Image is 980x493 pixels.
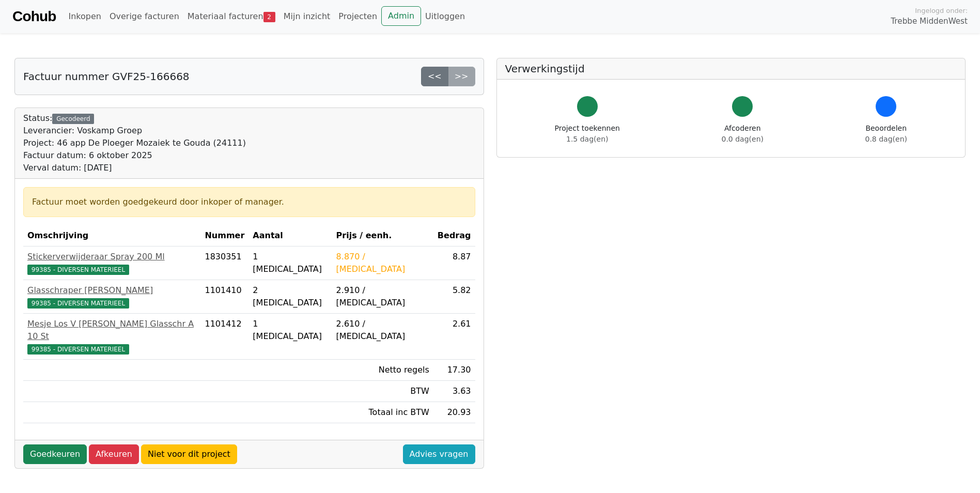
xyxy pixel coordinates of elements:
[200,314,248,360] td: 1101412
[332,360,433,381] td: Netto regels
[381,6,421,26] a: Admin
[865,123,907,145] div: Beoordelen
[200,225,248,246] th: Nummer
[253,251,328,275] div: 1 [MEDICAL_DATA]
[27,318,196,343] div: Mesje Los V [PERSON_NAME] Glasschr A 10 St
[23,125,246,137] div: Leverancier: Voskamp Groep
[433,402,475,423] td: 20.93
[23,225,200,246] th: Omschrijving
[12,4,56,29] a: Cohub
[555,123,620,145] div: Project toekennen
[32,196,466,208] div: Factuur moet worden goedgekeurd door inkoper of manager.
[27,318,196,355] a: Mesje Los V [PERSON_NAME] Glasschr A 10 St99385 - DIVERSEN MATERIEEL
[248,225,332,246] th: Aantal
[64,6,105,27] a: Inkopen
[279,6,335,27] a: Mijn inzicht
[105,6,183,27] a: Overige facturen
[433,246,475,280] td: 8.87
[336,251,429,275] div: 8.870 / [MEDICAL_DATA]
[505,63,957,75] h5: Verwerkingstijd
[200,280,248,314] td: 1101410
[403,444,475,464] a: Advies vragen
[332,402,433,423] td: Totaal inc BTW
[263,12,275,22] span: 2
[27,284,196,297] div: Glasschraper [PERSON_NAME]
[27,344,129,355] span: 99385 - DIVERSEN MATERIEEL
[433,225,475,246] th: Bedrag
[332,225,433,246] th: Prijs / eenh.
[183,6,279,27] a: Materiaal facturen2
[23,162,246,174] div: Verval datum: [DATE]
[253,318,328,343] div: 1 [MEDICAL_DATA]
[433,360,475,381] td: 17.30
[336,318,429,343] div: 2.610 / [MEDICAL_DATA]
[23,112,246,174] div: Status:
[23,70,190,83] h5: Factuur nummer GVF25-166668
[433,280,475,314] td: 5.82
[27,298,129,309] span: 99385 - DIVERSEN MATERIEEL
[891,16,968,27] span: Trebbe MiddenWest
[336,284,429,309] div: 2.910 / [MEDICAL_DATA]
[27,284,196,309] a: Glasschraper [PERSON_NAME]99385 - DIVERSEN MATERIEEL
[23,137,246,149] div: Project: 46 app De Ploeger Mozaiek te Gouda (24111)
[52,114,94,124] div: Gecodeerd
[200,246,248,280] td: 1830351
[253,284,328,309] div: 2 [MEDICAL_DATA]
[141,444,237,464] a: Niet voor dit project
[332,381,433,402] td: BTW
[334,6,381,27] a: Projecten
[27,265,129,275] span: 99385 - DIVERSEN MATERIEEL
[722,135,764,143] span: 0.0 dag(en)
[566,135,608,143] span: 1.5 dag(en)
[865,135,907,143] span: 0.8 dag(en)
[27,251,196,263] div: Stickerverwijderaar Spray 200 Ml
[915,6,968,16] span: Ingelogd onder:
[421,67,448,86] a: <<
[433,381,475,402] td: 3.63
[421,6,469,27] a: Uitloggen
[27,251,196,275] a: Stickerverwijderaar Spray 200 Ml99385 - DIVERSEN MATERIEEL
[433,314,475,360] td: 2.61
[23,444,87,464] a: Goedkeuren
[722,123,764,145] div: Afcoderen
[23,149,246,162] div: Factuur datum: 6 oktober 2025
[89,444,139,464] a: Afkeuren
